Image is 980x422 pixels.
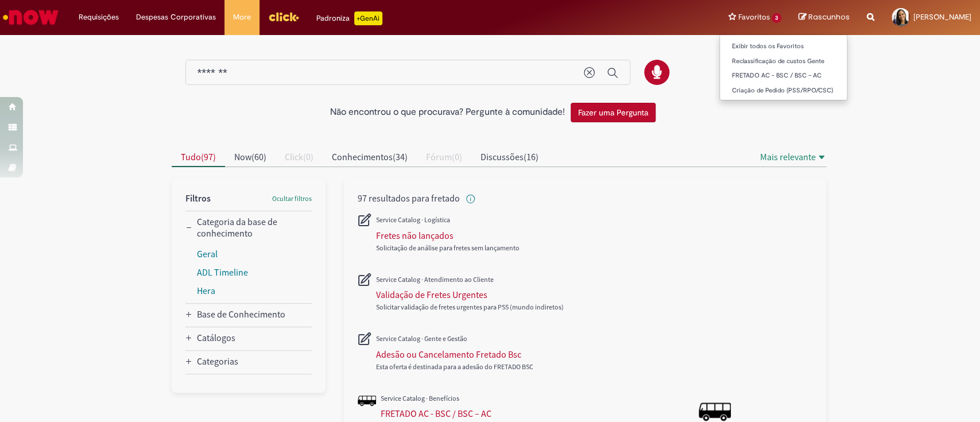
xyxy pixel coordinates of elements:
a: FRETADO AC - BSC / BSC – AC [720,69,847,82]
span: Rascunhos [808,11,850,22]
div: Padroniza [316,11,382,25]
a: Reclassificação de custos Gente [720,55,847,68]
span: Favoritos [738,11,769,23]
p: +GenAi [354,11,382,25]
span: 3 [772,13,781,23]
a: Criação de Pedido (PSS/RPO/CSC) [720,84,847,97]
img: click_logo_yellow_360x200.png [268,8,299,25]
span: More [233,11,251,23]
span: Requisições [79,11,119,23]
a: Rascunhos [799,12,850,23]
button: Fazer uma Pergunta [571,103,656,122]
h2: Não encontrou o que procurava? Pergunte à comunidade! [330,107,565,118]
ul: Favoritos [719,34,847,100]
img: ServiceNow [1,6,60,29]
a: Exibir todos os Favoritos [720,40,847,53]
span: Despesas Corporativas [136,11,216,23]
span: [PERSON_NAME] [913,12,971,22]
